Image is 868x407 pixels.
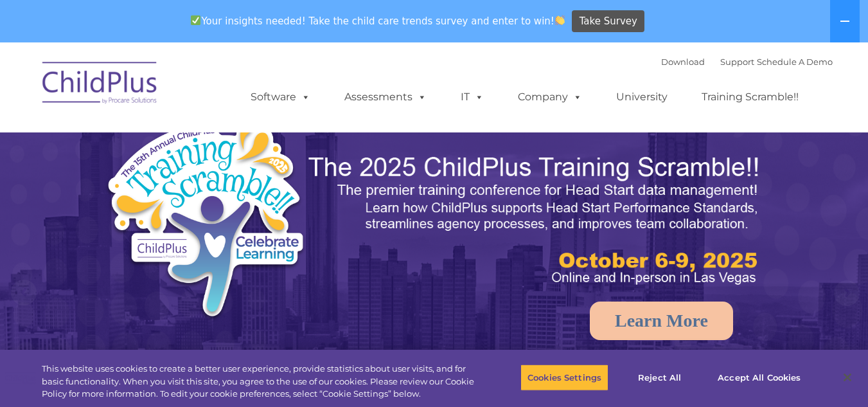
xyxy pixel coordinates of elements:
a: IT [448,84,497,110]
img: 👏 [555,15,565,25]
span: Phone number [179,138,233,147]
a: Company [505,84,595,110]
a: Support [720,57,754,67]
a: Learn More [590,302,733,340]
a: Assessments [332,84,439,110]
a: Schedule A Demo [757,57,833,67]
a: Download [661,57,705,67]
a: Training Scramble!! [689,84,811,110]
span: Last name [179,85,218,95]
img: ChildPlus by Procare Solutions [36,53,164,117]
button: Accept All Cookies [711,364,808,391]
button: Cookies Settings [520,364,608,391]
a: Take Survey [572,10,644,33]
img: ✅ [191,15,200,25]
span: Take Survey [580,10,637,33]
font: | [661,57,833,67]
a: Software [238,84,323,110]
div: This website uses cookies to create a better user experience, provide statistics about user visit... [42,363,477,401]
span: Your insights needed! Take the child care trends survey and enter to win! [186,8,571,33]
button: Reject All [619,364,700,391]
a: University [603,84,680,110]
button: Close [833,363,862,392]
